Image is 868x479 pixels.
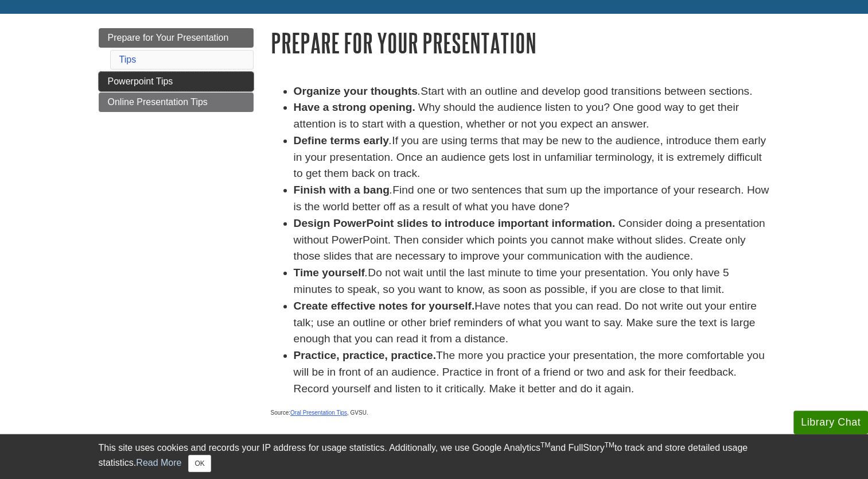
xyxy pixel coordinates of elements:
[294,349,437,361] strong: Practice, practice, practice.
[99,28,254,112] div: Guide Page Menu
[271,410,368,416] span: Source: , GVSU.
[365,266,368,279] em: .
[294,184,390,196] strong: Finish with a bang
[99,72,254,91] a: Powerpoint Tips
[99,28,254,48] a: Prepare for Your Presentation
[294,265,770,298] li: Do not wait until the last minute to time your presentation. You only have 5 minutes to speak, so...
[294,99,770,133] li: Why should the audience listen to you? One good way to get their attention is to start with a que...
[294,182,770,215] li: Find one or two sentences that sum up the importance of your research. How is the world better of...
[294,217,616,229] strong: Design PowerPoint slides to introduce important information.
[390,184,392,196] em: .
[108,97,208,107] span: Online Presentation Tips
[294,133,770,182] li: If you are using terms that may be new to the audience, introduce them early in your presentation...
[290,410,347,416] a: Oral Presentation Tips
[294,300,475,312] strong: Create effective notes for yourself.
[294,215,770,265] li: Consider doing a presentation without PowerPoint. Then consider which points you cannot make with...
[294,134,389,146] strong: Define terms early
[119,55,137,64] a: Tips
[540,441,550,449] sup: TM
[136,458,181,468] a: Read More
[108,33,229,43] span: Prepare for Your Presentation
[294,266,365,279] strong: Time yourself
[188,455,211,472] button: Close
[271,28,770,57] h1: Prepare for Your Presentation
[294,83,770,100] li: Start with an outline and develop good transitions between sections.
[605,441,614,449] sup: TM
[99,92,254,112] a: Online Presentation Tips
[108,76,173,86] span: Powerpoint Tips
[418,85,421,97] em: .
[294,101,415,113] strong: Have a strong opening.
[99,441,770,472] div: This site uses cookies and records your IP address for usage statistics. Additionally, we use Goo...
[793,411,868,434] button: Library Chat
[294,298,770,347] li: Have notes that you can read. Do not write out your entire talk; use an outline or other brief re...
[294,85,418,97] strong: Organize your thoughts
[389,134,392,146] em: .
[294,347,770,397] li: The more you practice your presentation, the more comfortable you will be in front of an audience...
